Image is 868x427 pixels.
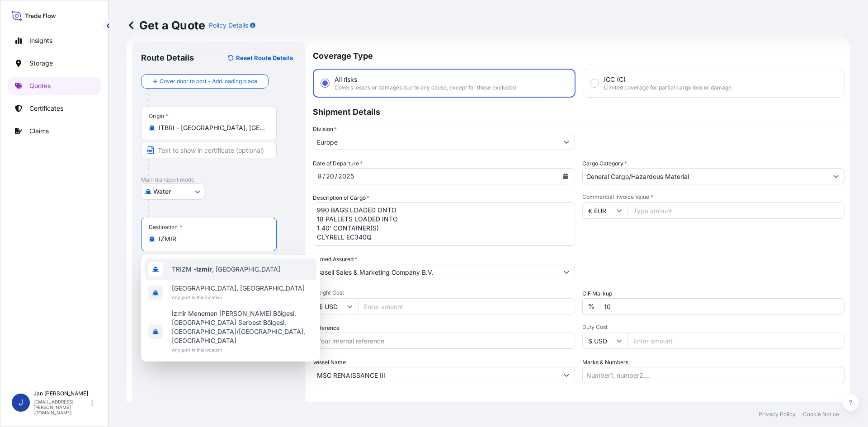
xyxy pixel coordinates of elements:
div: Show suggestions [141,255,320,361]
p: Get a Quote [127,18,205,33]
p: Claims [29,127,49,136]
span: Limited coverage for partial cargo loss or damage [604,84,731,91]
p: Cookie Notice [803,411,839,418]
input: Destination [159,235,265,244]
p: Reset Route Details [236,53,293,62]
div: / [335,171,337,182]
input: Type to search division [313,134,558,150]
button: Calendar [558,169,573,183]
span: Commercial Invoice Value [582,193,844,201]
input: Select a commodity type [583,168,828,184]
input: Enter amount [358,298,575,314]
span: J [19,398,23,407]
label: CIF Markup [582,289,612,298]
span: TRIZM - , [GEOGRAPHIC_DATA] [172,265,280,274]
div: / [323,171,325,182]
button: Show suggestions [558,134,575,150]
span: All risks [335,75,357,84]
span: ICC (C) [604,75,626,84]
label: Named Assured [313,255,357,264]
p: Main transport mode [141,176,297,183]
p: Jan [PERSON_NAME] [33,390,90,397]
p: Coverage Type [313,42,844,69]
p: [EMAIL_ADDRESS][PERSON_NAME][DOMAIN_NAME] [33,399,90,415]
label: Description of Cargo [313,193,369,202]
textarea: 990 BAGS LOADED ONTO 18 PALLETS LOADED INTO 1 40' CONTAINER(S) CLYRELL EC340Q [313,202,575,246]
p: Storage [29,59,53,68]
label: Reference [313,324,340,333]
input: Your internal reference [313,333,575,349]
span: Water [153,187,171,196]
label: Vessel Name [313,358,346,367]
p: Insights [29,36,52,45]
input: Origin [159,123,265,132]
div: % [582,298,600,314]
label: Division [313,125,337,134]
p: Shipment Details [313,98,844,125]
input: Number1, number2,... [582,367,844,383]
input: Enter percentage [600,298,844,314]
div: Destination [149,224,182,231]
div: year, [337,171,355,182]
input: Type amount [627,202,844,219]
button: Show suggestions [558,367,575,383]
input: Text to appear on certificate [141,253,277,269]
label: Marks & Numbers [582,358,628,367]
span: Any port in this location [172,293,305,302]
p: Letter of Credit [313,401,844,408]
p: Certificates [29,104,63,113]
span: Freight Cost [313,289,575,296]
span: Covers losses or damages due to any cause, except for those excluded [335,84,516,91]
span: Duty Cost [582,324,844,331]
div: day, [325,171,335,182]
p: Policy Details [209,21,248,30]
p: Privacy Policy [759,411,796,418]
input: Enter amount [627,333,844,349]
button: Select transport [141,183,204,200]
p: Route Details [141,52,194,63]
span: Date of Departure [313,159,363,168]
input: Full name [313,264,558,280]
label: Cargo Category [582,159,627,168]
div: Origin [149,113,169,120]
p: Quotes [29,81,51,90]
button: Show suggestions [828,168,844,184]
button: Show suggestions [558,264,575,280]
div: month, [317,171,323,182]
input: Type to search vessel name or IMO [313,367,558,383]
b: Izmir [196,265,212,273]
span: [GEOGRAPHIC_DATA], [GEOGRAPHIC_DATA] [172,284,305,293]
input: Text to appear on certificate [141,142,277,158]
span: İzmir Menemen [PERSON_NAME] Bölgesi, [GEOGRAPHIC_DATA] Serbest Bölgesi, [GEOGRAPHIC_DATA]/[GEOGRA... [172,309,313,345]
span: Cover door to port - Add loading place [160,77,257,86]
span: Any port in this location [172,345,313,354]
